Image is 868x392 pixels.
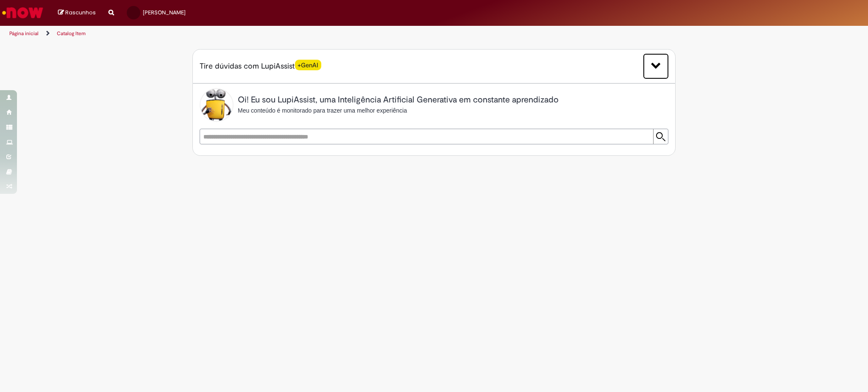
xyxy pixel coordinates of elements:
[200,88,234,122] img: Lupi
[295,60,321,70] span: +GenAI
[65,8,96,17] span: Rascunhos
[143,9,186,16] span: [PERSON_NAME]
[1,4,45,21] img: ServiceNow
[9,30,39,37] a: Página inicial
[200,61,321,72] span: Tire dúvidas com LupiAssist
[238,107,407,114] span: Meu conteúdo é monitorado para trazer uma melhor experiência
[238,95,559,105] h2: Oi! Eu sou LupiAssist, uma Inteligência Artificial Generativa em constante aprendizado
[58,9,96,17] a: Rascunhos
[57,30,86,37] a: Catalog Item
[6,26,572,41] ul: Trilhas de página
[653,129,668,144] input: Submit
